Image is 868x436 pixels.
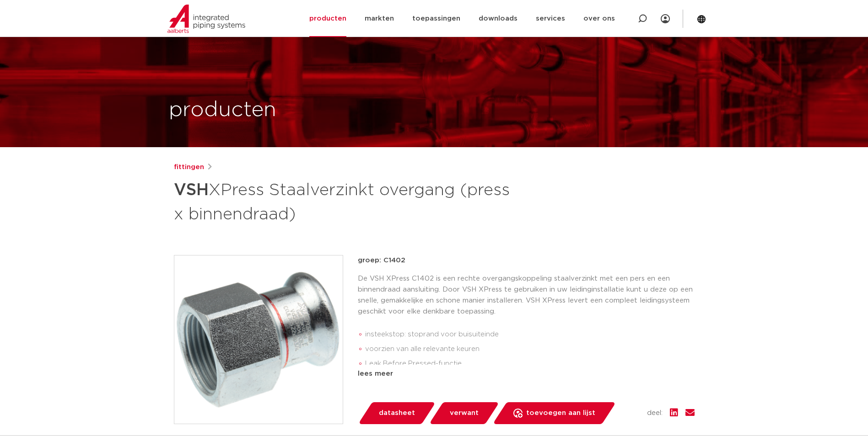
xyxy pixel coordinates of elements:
[358,273,695,317] p: De VSH XPress C1402 is een rechte overgangskoppeling staalverzinkt met een pers en een binnendraa...
[647,408,663,419] span: deel:
[365,356,695,371] li: Leak Before Pressed-functie
[365,327,695,342] li: insteekstop: stoprand voor buisuiteinde
[174,162,204,173] a: fittingen
[174,176,518,226] h1: XPress Staalverzinkt overgang (press x binnendraad)
[450,406,479,420] span: verwant
[358,368,695,379] div: lees meer
[379,406,415,420] span: datasheet
[526,406,595,420] span: toevoegen aan lijst
[365,342,695,356] li: voorzien van alle relevante keuren
[174,182,209,198] strong: VSH
[169,96,276,125] h1: producten
[429,402,499,424] a: verwant
[174,255,343,424] img: Product Image for VSH XPress Staalverzinkt overgang (press x binnendraad)
[358,402,436,424] a: datasheet
[358,255,695,266] p: groep: C1402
